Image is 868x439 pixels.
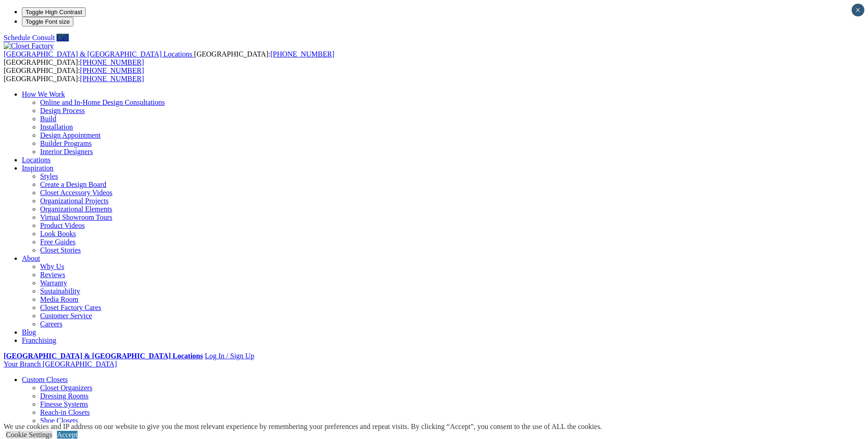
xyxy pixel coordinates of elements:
[22,17,73,26] button: Toggle Font size
[40,408,90,416] a: Reach-in Closets
[40,271,65,279] a: Reviews
[40,213,113,221] a: Virtual Showroom Tours
[4,42,54,50] img: Closet Factory
[40,107,85,114] a: Design Process
[57,431,77,439] a: Accept
[40,279,67,287] a: Warranty
[852,4,864,16] button: Close
[6,431,52,439] a: Cookie Settings
[80,58,144,66] a: [PHONE_NUMBER]
[40,320,62,328] a: Careers
[22,376,68,383] a: Custom Closets
[40,263,64,270] a: Why Us
[40,246,81,254] a: Closet Stories
[4,423,602,431] div: We use cookies and IP address on our website to give you the most relevant experience by remember...
[4,360,41,368] span: Your Branch
[270,50,334,58] a: [PHONE_NUMBER]
[40,115,56,123] a: Build
[40,172,58,180] a: Styles
[4,50,194,58] a: [GEOGRAPHIC_DATA] & [GEOGRAPHIC_DATA] Locations
[22,7,86,17] button: Toggle High Contrast
[80,75,144,83] a: [PHONE_NUMBER]
[40,417,78,424] a: Shoe Closets
[40,98,165,106] a: Online and In-Home Design Consultations
[40,238,76,246] a: Free Guides
[4,34,55,41] a: Schedule Consult
[4,50,334,66] span: [GEOGRAPHIC_DATA]: [GEOGRAPHIC_DATA]:
[40,400,88,408] a: Finesse Systems
[22,90,65,98] a: How We Work
[40,123,73,131] a: Installation
[80,67,144,74] a: [PHONE_NUMBER]
[40,181,106,188] a: Create a Design Board
[40,384,92,392] a: Closet Organizers
[22,254,40,262] a: About
[40,287,80,295] a: Sustainability
[40,148,93,155] a: Interior Designers
[22,164,53,172] a: Inspiration
[4,352,203,360] a: [GEOGRAPHIC_DATA] & [GEOGRAPHIC_DATA] Locations
[22,336,56,344] a: Franchising
[40,222,85,229] a: Product Videos
[205,352,254,360] a: Log In / Sign Up
[40,189,113,196] a: Closet Accessory Videos
[40,392,88,400] a: Dressing Rooms
[40,197,108,205] a: Organizational Projects
[42,360,117,368] span: [GEOGRAPHIC_DATA]
[4,50,192,58] span: [GEOGRAPHIC_DATA] & [GEOGRAPHIC_DATA] Locations
[40,230,76,238] a: Look Books
[40,139,92,147] a: Builder Programs
[40,205,112,213] a: Organizational Elements
[40,312,92,320] a: Customer Service
[40,304,101,311] a: Closet Factory Cares
[56,34,69,41] a: Call
[26,18,70,25] span: Toggle Font size
[22,156,51,164] a: Locations
[26,9,82,15] span: Toggle High Contrast
[4,360,117,368] a: Your Branch [GEOGRAPHIC_DATA]
[40,295,78,303] a: Media Room
[40,131,101,139] a: Design Appointment
[4,67,144,83] span: [GEOGRAPHIC_DATA]: [GEOGRAPHIC_DATA]:
[22,328,36,336] a: Blog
